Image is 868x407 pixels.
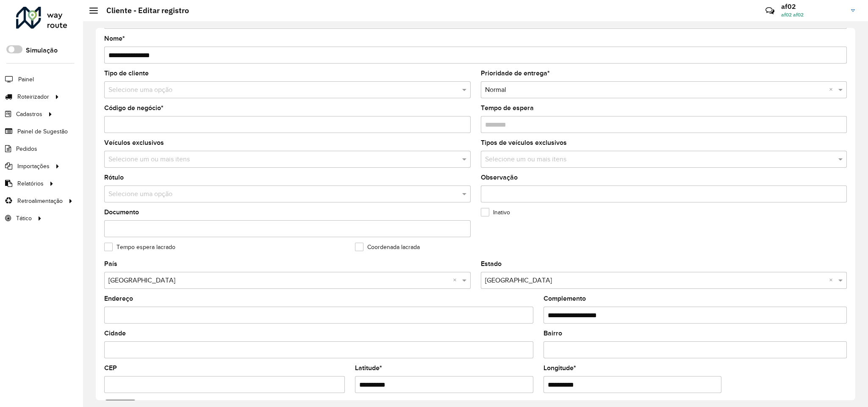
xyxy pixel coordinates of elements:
[16,110,42,119] span: Cadastros
[781,11,845,19] span: af02 af02
[544,328,562,338] label: Bairro
[104,103,164,113] label: Código de negócio
[355,363,382,373] label: Latitude
[544,363,576,373] label: Longitude
[104,259,117,269] label: País
[355,243,420,252] label: Coordenada lacrada
[104,68,149,78] label: Tipo de cliente
[453,275,460,285] span: Clear all
[104,363,117,373] label: CEP
[104,207,139,217] label: Documento
[104,138,164,148] label: Veículos exclusivos
[481,103,534,113] label: Tempo de espera
[104,293,133,304] label: Endereço
[104,243,175,252] label: Tempo espera lacrado
[16,144,37,153] span: Pedidos
[481,208,510,217] label: Inativo
[481,138,567,148] label: Tipos de veículos exclusivos
[26,45,58,55] label: Simulação
[17,127,68,136] span: Painel de Sugestão
[781,3,845,11] h3: af02
[481,68,550,78] label: Prioridade de entrega
[481,259,502,269] label: Estado
[829,85,836,95] span: Clear all
[544,293,586,304] label: Complemento
[761,2,779,20] a: Contato Rápido
[18,75,34,84] span: Painel
[17,92,49,101] span: Roteirizador
[104,172,124,183] label: Rótulo
[481,172,518,183] label: Observação
[104,328,126,338] label: Cidade
[16,214,32,223] span: Tático
[17,162,50,171] span: Importações
[829,275,836,285] span: Clear all
[17,179,44,188] span: Relatórios
[104,33,125,44] label: Nome
[17,197,63,205] span: Retroalimentação
[98,6,189,15] h2: Cliente - Editar registro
